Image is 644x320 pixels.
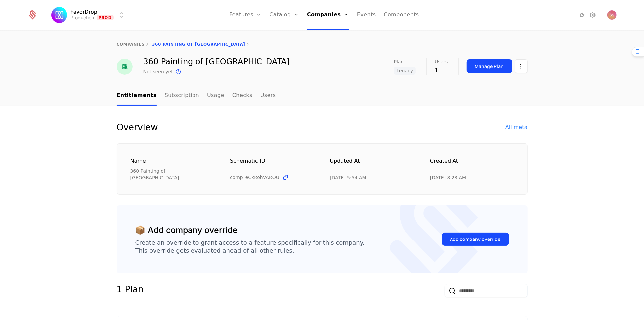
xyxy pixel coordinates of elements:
[130,168,214,181] div: 360 Painting of [GEOGRAPHIC_DATA]
[430,157,514,172] div: Created at
[515,59,528,73] button: Select action
[117,86,276,106] ul: Choose Sub Page
[475,63,504,70] div: Manage Plan
[117,86,528,106] nav: Main
[70,9,97,14] span: FavorDrop
[117,59,133,75] img: 360 Painting of North Buffalo
[165,86,199,106] a: Subscription
[435,67,448,75] div: 1
[450,236,501,242] div: Add company override
[230,157,314,171] div: Schematic ID
[394,67,416,75] span: Legacy
[232,86,252,106] a: Checks
[330,174,366,181] div: 10/9/25, 5:54 AM
[117,42,145,47] a: companies
[143,68,173,75] div: Not seen yet
[130,157,214,165] div: Name
[330,157,414,172] div: Updated at
[578,11,586,19] a: Integrations
[53,8,126,22] button: Select environment
[51,7,67,23] img: FavorDrop
[207,86,224,106] a: Usage
[394,59,404,64] span: Plan
[135,224,238,237] div: 📦 Add company override
[117,284,144,297] div: 1 Plan
[607,10,617,20] img: Sarah Skillen
[442,233,509,246] button: Add company override
[117,86,157,106] a: Entitlements
[435,59,448,64] span: Users
[505,123,527,131] div: All meta
[260,86,276,106] a: Users
[70,14,94,21] div: Production
[97,15,114,20] span: Prod
[117,122,158,133] div: Overview
[143,58,290,66] div: 360 Painting of [GEOGRAPHIC_DATA]
[135,239,365,255] div: Create an override to grant access to a feature specifically for this company. This override gets...
[430,174,466,181] div: 5/9/25, 8:23 AM
[467,59,512,73] button: Manage Plan
[230,174,279,181] span: comp_eCkRohVARQU
[607,10,617,20] button: Open user button
[589,11,597,19] a: Settings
